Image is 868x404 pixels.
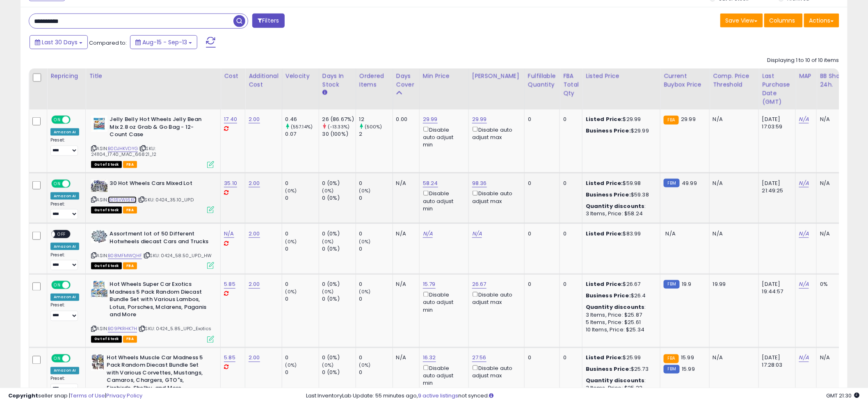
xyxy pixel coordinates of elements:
a: N/A [423,230,433,238]
div: Disable auto adjust min [423,364,462,387]
div: $25.73 [586,366,654,373]
span: Last 30 Days [42,38,78,46]
div: 0 [286,369,319,377]
div: 0 [359,180,393,187]
div: 0 [286,354,319,362]
span: ON [52,355,62,362]
div: BB Share 24h. [820,72,850,89]
div: 0% [820,281,847,288]
a: N/A [799,354,809,362]
div: ASIN: [91,116,214,167]
a: N/A [472,230,482,238]
div: 0 (0%) [322,354,356,362]
div: Velocity [286,72,315,80]
div: 3 Items, Price: $25.87 [586,312,654,319]
div: $83.99 [586,230,654,237]
div: 0 [359,296,393,303]
a: Terms of Use [70,392,105,399]
div: N/A [713,180,752,187]
span: | SKU: 0424_35.10_UPD [138,196,194,203]
div: N/A [820,180,847,187]
a: 9 active listings [418,392,459,399]
div: ASIN: [91,180,214,213]
div: seller snap | | [8,392,142,400]
div: Disable auto adjust max [472,290,518,306]
div: 5 Items, Price: $25.61 [586,319,654,326]
div: $29.99 [586,127,654,135]
div: Preset: [50,303,79,321]
div: Min Price [423,72,465,80]
a: 2.00 [249,179,260,187]
b: Business Price: [586,365,631,373]
a: N/A [799,230,809,238]
div: Disable auto adjust min [423,125,462,148]
div: $26.4 [586,292,654,300]
img: 51A3qN+S0BL._SL40_.jpg [91,354,105,371]
div: N/A [713,354,752,362]
div: 0 [563,116,576,123]
b: 30 Hot Wheels Cars Mixed Lot [110,180,209,189]
span: 15.99 [681,354,694,362]
div: $26.67 [586,281,654,288]
div: Disable auto adjust min [423,290,462,314]
span: ON [52,180,62,187]
small: (0%) [359,289,371,295]
div: Additional Cost [249,72,279,89]
a: 5.85 [224,281,235,289]
div: Amazon AI [50,294,79,301]
b: Listed Price: [586,179,623,187]
span: 49.99 [682,179,697,187]
span: ON [52,116,62,123]
a: 29.99 [472,115,487,123]
div: 0 [528,180,553,187]
small: (0%) [286,289,297,295]
small: (-13.33%) [328,123,349,130]
a: 29.99 [423,115,438,123]
div: Comp. Price Threshold [713,72,755,89]
strong: Copyright [8,392,38,399]
a: 17.40 [224,115,237,123]
div: $29.99 [586,116,654,123]
div: 12 [359,116,393,123]
a: 26.67 [472,281,487,289]
b: Listed Price: [586,281,623,288]
b: Quantity discounts [586,377,645,385]
img: 51MIQ-kpL7L._SL40_.jpg [91,180,107,192]
small: (0%) [359,362,371,369]
div: 0 [359,354,393,362]
small: FBM [664,365,680,374]
div: Cost [224,72,242,80]
div: N/A [396,230,413,237]
div: 3 Items, Price: $58.24 [586,210,654,217]
small: (0%) [359,187,371,194]
a: 98.36 [472,179,487,187]
div: Preset: [50,252,79,271]
div: ASIN: [91,281,214,342]
div: 19.99 [713,281,752,288]
div: ASIN: [91,230,214,268]
div: 0.07 [286,130,319,138]
div: $59.38 [586,191,654,199]
div: 0 [563,180,576,187]
div: [DATE] 17:03:59 [762,116,789,130]
small: FBA [664,116,679,125]
span: All listings that are currently out of stock and unavailable for purchase on Amazon [91,336,122,343]
div: N/A [396,354,413,362]
div: 0 [286,245,319,253]
b: Business Price: [586,127,631,135]
div: 0 [286,180,319,187]
a: 2.00 [249,115,260,123]
div: 0 [563,281,576,288]
span: ON [52,282,62,289]
span: N/A [666,230,676,237]
b: Quantity discounts [586,304,645,311]
div: 0 [286,194,319,202]
div: Amazon AI [50,243,79,250]
small: (0%) [286,362,297,369]
div: N/A [820,230,847,237]
b: Business Price: [586,292,631,300]
button: Save View [720,14,763,27]
b: Listed Price: [586,354,623,362]
div: Preset: [50,201,79,220]
small: (0%) [322,238,334,245]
